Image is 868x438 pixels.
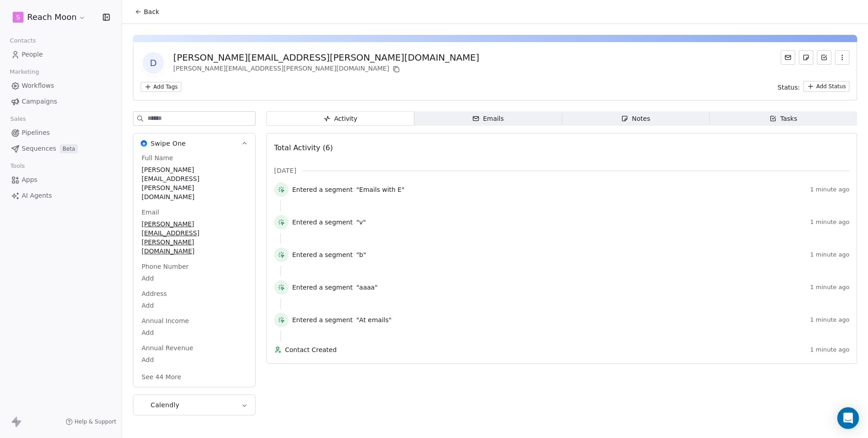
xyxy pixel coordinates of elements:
[292,185,353,194] span: Entered a segment
[22,191,52,200] span: AI Agents
[356,185,404,194] span: "Emails with E"
[7,172,114,187] a: Apps
[22,175,38,185] span: Apps
[141,140,147,147] img: Swipe One
[7,188,114,203] a: AI Agents
[60,144,78,153] span: Beta
[173,51,479,64] div: [PERSON_NAME][EMAIL_ADDRESS][PERSON_NAME][DOMAIN_NAME]
[356,250,366,259] span: "b"
[142,301,247,310] span: Add
[356,218,366,227] span: "v"
[140,208,161,217] span: Email
[75,418,116,425] span: Help & Support
[141,402,147,408] img: Calendly
[140,262,190,271] span: Phone Number
[810,284,849,291] span: 1 minute ago
[621,114,650,124] div: Notes
[356,283,378,292] span: "aaaa"
[136,369,187,385] button: See 44 More
[22,144,56,153] span: Sequences
[7,47,114,62] a: People
[803,81,849,92] button: Add Status
[22,97,57,106] span: Campaigns
[7,141,114,156] a: SequencesBeta
[22,128,50,138] span: Pipelines
[133,133,255,153] button: Swipe OneSwipe One
[142,274,247,283] span: Add
[810,316,849,324] span: 1 minute ago
[6,112,30,126] span: Sales
[7,78,114,93] a: Workflows
[6,34,40,48] span: Contacts
[140,343,195,352] span: Annual Revenue
[140,153,175,162] span: Full Name
[22,81,54,90] span: Workflows
[142,328,247,337] span: Add
[810,186,849,193] span: 1 minute ago
[129,4,165,20] button: Back
[22,50,43,59] span: People
[837,407,859,429] div: Open Intercom Messenger
[292,250,353,259] span: Entered a segment
[810,251,849,258] span: 1 minute ago
[140,289,169,298] span: Address
[151,139,186,148] span: Swipe One
[140,316,191,325] span: Annual Income
[274,166,296,175] span: [DATE]
[810,219,849,226] span: 1 minute ago
[6,159,28,173] span: Tools
[7,94,114,109] a: Campaigns
[7,125,114,140] a: Pipelines
[142,219,247,256] span: [PERSON_NAME][EMAIL_ADDRESS][PERSON_NAME][DOMAIN_NAME]
[274,143,333,152] span: Total Activity (6)
[292,315,353,324] span: Entered a segment
[142,355,247,364] span: Add
[292,283,353,292] span: Entered a segment
[133,153,255,387] div: Swipe OneSwipe One
[810,346,849,353] span: 1 minute ago
[66,418,116,425] a: Help & Support
[151,400,180,409] span: Calendly
[356,315,392,324] span: "At emails"
[778,83,800,92] span: Status:
[142,52,164,74] span: d
[292,218,353,227] span: Entered a segment
[27,11,76,23] span: Reach Moon
[141,82,181,92] button: Add Tags
[16,13,20,22] span: S
[285,345,806,354] span: Contact Created
[6,65,43,79] span: Marketing
[769,114,797,124] div: Tasks
[142,165,247,201] span: [PERSON_NAME][EMAIL_ADDRESS][PERSON_NAME][DOMAIN_NAME]
[11,10,88,25] button: SReach Moon
[472,114,504,124] div: Emails
[133,395,255,415] button: CalendlyCalendly
[173,64,479,75] div: [PERSON_NAME][EMAIL_ADDRESS][PERSON_NAME][DOMAIN_NAME]
[144,7,159,16] span: Back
